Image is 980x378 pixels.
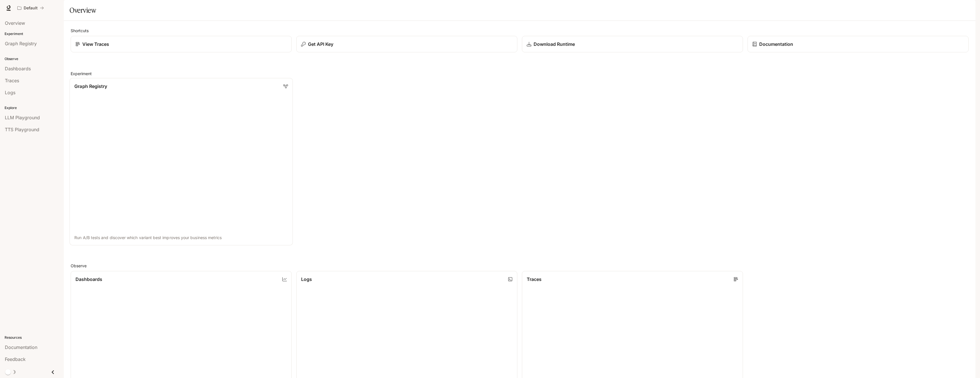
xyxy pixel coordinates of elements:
p: Documentation [759,41,793,48]
h2: Shortcuts [71,28,969,34]
a: Documentation [748,36,969,52]
p: Get API Key [308,41,333,48]
p: Run A/B tests and discover which variant best improves your business metrics [74,235,288,241]
p: Logs [301,276,312,283]
p: Download Runtime [534,41,575,48]
p: Dashboards [75,276,102,283]
a: View Traces [71,36,292,52]
h2: Experiment [71,71,969,77]
h2: Observe [71,263,969,269]
button: Get API Key [296,36,517,52]
p: View Traces [82,41,109,48]
h1: Overview [70,5,96,16]
p: Traces [527,276,542,283]
p: Default [24,6,38,11]
p: Graph Registry [74,83,107,90]
a: Download Runtime [522,36,743,52]
button: All workspaces [15,2,46,14]
a: Graph RegistryRun A/B tests and discover which variant best improves your business metrics [70,78,293,245]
